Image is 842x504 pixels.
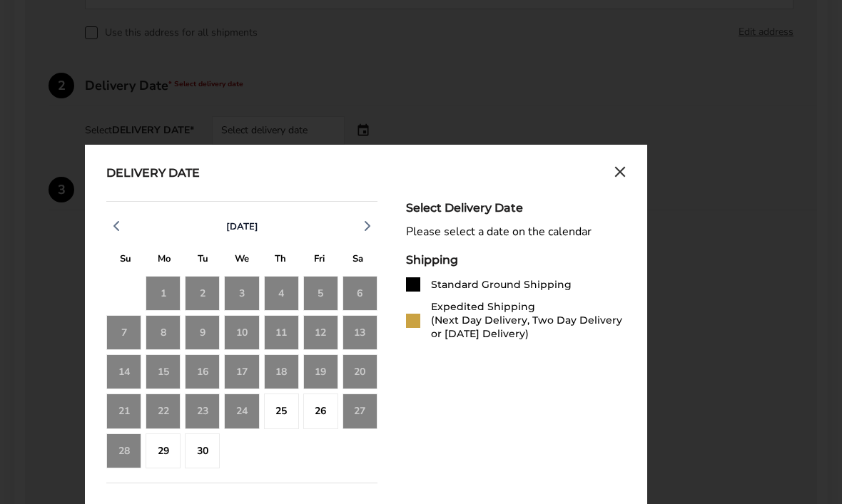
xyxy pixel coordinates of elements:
div: M [145,250,183,272]
div: Delivery Date [106,167,200,182]
button: [DATE] [220,221,264,234]
div: Expedited Shipping (Next Day Delivery, Two Day Delivery or [DATE] Delivery) [431,301,626,341]
div: S [339,250,377,272]
div: T [184,250,223,272]
span: [DATE] [226,221,258,234]
div: Shipping [406,254,626,267]
div: S [106,250,145,272]
button: Close calendar [614,167,626,182]
div: Please select a date on the calendar [406,226,626,240]
div: T [261,250,300,272]
div: F [300,250,338,272]
div: Select Delivery Date [406,202,626,215]
div: W [223,250,261,272]
div: Standard Ground Shipping [431,279,572,292]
